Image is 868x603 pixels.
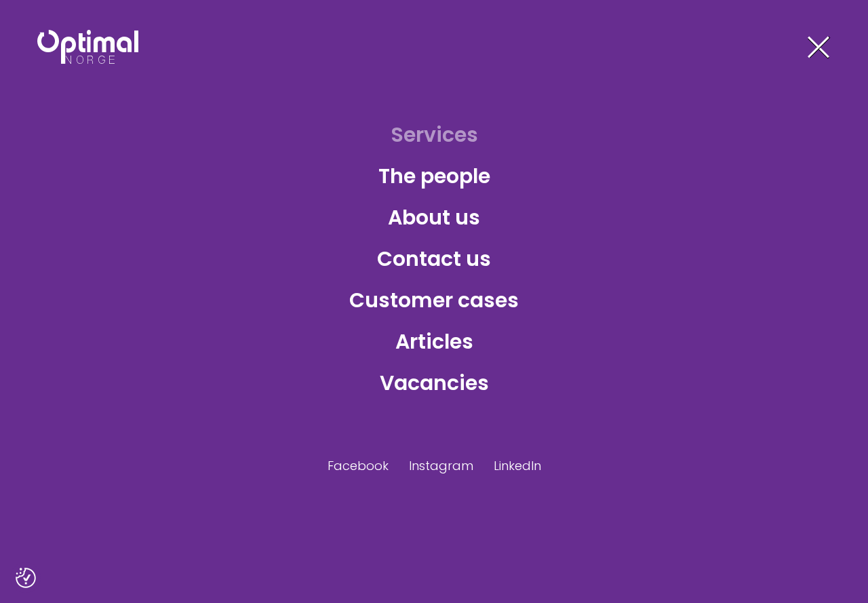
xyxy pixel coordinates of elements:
[377,244,491,273] font: Contact us
[378,161,490,191] font: The people
[16,568,36,588] img: Revisit consent button
[328,456,389,475] a: Facebook
[494,456,541,475] a: LinkedIn
[328,457,389,474] font: Facebook
[37,30,138,64] img: Optimal Norway
[349,286,519,315] font: Customer cases
[369,361,500,405] a: Vacancies
[494,457,541,474] font: LinkedIn
[368,154,501,198] a: The people
[16,568,36,588] button: Consent Preferences
[409,456,473,475] a: Instagram
[384,319,484,364] a: Articles
[366,237,502,281] a: Contact us
[380,113,489,157] a: Services
[409,457,473,474] font: Instagram
[380,368,489,397] font: Vacancies
[338,278,530,322] a: Customer cases
[377,195,491,239] a: About us
[391,120,478,149] font: Services
[388,203,480,232] font: About us
[395,327,473,356] font: Articles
